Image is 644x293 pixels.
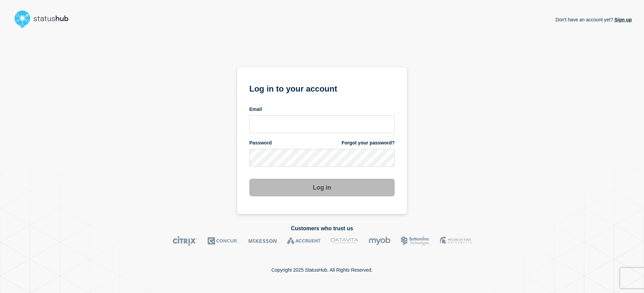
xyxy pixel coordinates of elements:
h2: Customers who trust us [12,226,632,232]
p: Copyright 2025 StatusHub. All Rights Reserved. [271,267,373,273]
img: myob logo [369,236,391,246]
img: Citrix logo [173,236,197,246]
button: Log in [249,179,395,196]
img: DataVita logo [331,236,358,246]
img: Concur logo [208,236,238,246]
img: StatusHub logo [12,8,77,30]
p: Don't have an account yet? [555,12,632,28]
input: email input [249,115,395,133]
img: MSU logo [440,236,471,246]
img: McKesson logo [248,236,277,246]
span: Password [249,140,272,146]
a: Sign up [613,17,632,22]
input: password input [249,149,395,167]
a: Forgot your password? [342,140,395,146]
keeper-lock: Open Keeper Popup [379,120,387,128]
img: Bottomline logo [401,236,430,246]
h1: Log in to your account [249,82,395,94]
img: Accruent logo [287,236,321,246]
span: Email [249,106,262,113]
